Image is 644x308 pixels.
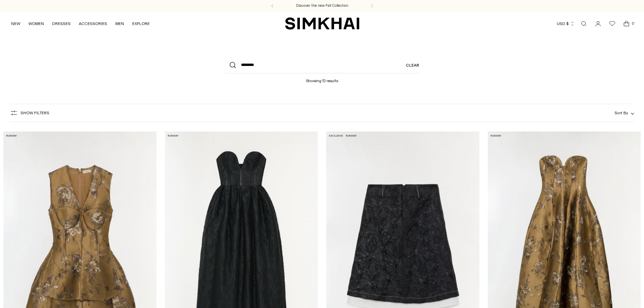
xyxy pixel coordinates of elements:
h1: Showing 12 results [306,73,338,83]
a: Wishlist [605,17,619,30]
button: USD $ [557,16,575,31]
button: Search [225,57,241,73]
a: Go to the account page [591,17,605,30]
a: SIMKHAI [285,17,359,30]
a: Open cart modal [620,17,633,30]
a: Clear [406,57,419,73]
a: NEW [11,16,20,31]
span: 0 [630,20,636,26]
span: Sort By [615,111,628,115]
a: WOMEN [28,16,44,31]
button: Show Filters [10,108,49,118]
a: ACCESSORIES [79,16,107,31]
a: MEN [115,16,124,31]
button: Sort By [615,109,634,117]
a: Discover the new Fall Collection [296,3,348,8]
a: EXPLORE [132,16,150,31]
a: DRESSES [52,16,71,31]
span: Show Filters [21,111,49,115]
a: Open search modal [577,17,591,30]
